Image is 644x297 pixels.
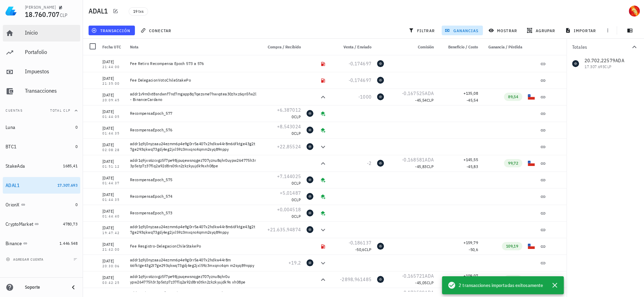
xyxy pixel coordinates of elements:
span: -0,168581 [402,157,425,163]
button: transacción [89,26,135,35]
div: Soporte [25,285,64,290]
a: Portafolio [3,44,80,61]
span: +7,144025 [277,173,301,179]
a: OrionX 0 [3,196,80,213]
div: [PERSON_NAME] [25,4,56,10]
button: ganancias [442,26,483,35]
span: -0,167525 [402,90,425,96]
span: -1000 [358,94,371,100]
div: ADA-icon [306,210,313,216]
span: 109,19 [506,243,518,249]
div: CLP-icon [528,243,535,250]
div: avatar [629,6,640,17]
div: [DATE] [102,274,125,281]
span: CLP [427,164,434,169]
span: importar [567,28,596,33]
span: -50,6 [469,247,478,252]
a: Binance 1.446.548 [3,235,80,252]
button: agregar cuenta [4,256,47,263]
a: StakeAda 1685,41 [3,158,80,174]
div: addr1q9j0nyzaau24ezmm6p4e9g0rr5a407x2hdkw44r8m66fktge43g2t7ge293qkwq73gdj4eg2jxl59z3mxqnc4qmm2syq... [130,224,257,235]
div: ADA-icon [306,176,313,183]
span: Beneficio / Costo [448,44,478,49]
button: Totales [567,39,644,55]
div: ADA-icon [377,243,384,250]
div: ADA-icon [377,77,384,84]
div: BTC1 [6,144,17,150]
div: [DATE] [102,108,125,115]
span: +19,2 [288,260,301,266]
div: 21:42:00 [102,248,125,251]
span: +8,543024 [277,123,301,130]
div: 01:44:35 [102,132,125,135]
div: ADA-icon [306,110,313,117]
div: Fee Retiro Recompensa Epoch 573 a 576 [130,61,257,66]
span: CLP [427,98,434,103]
div: 01:44:40 [102,215,125,218]
div: ADA-icon [306,259,313,266]
span: ganancias [446,28,478,33]
div: 02:08:28 [102,148,125,152]
span: CLP [60,12,68,18]
button: agrupar [524,26,559,35]
div: [DATE] [102,125,125,132]
div: RecompensaEpoch_573 [130,210,257,216]
h1: ADAL1 [89,6,111,17]
span: 0 [292,114,294,119]
span: CLP [294,180,301,186]
div: [DATE] [102,175,125,182]
button: filtrar [406,26,439,35]
span: +22,85524 [277,143,301,150]
div: [DATE] [102,58,125,65]
span: 0 [75,124,77,130]
span: CLP [294,197,301,202]
div: CLP-icon [528,276,535,283]
span: ADA [425,289,434,296]
span: Total CLP [50,108,71,113]
span: +21.635,94874 [267,226,301,233]
span: 1685,41 [63,163,77,168]
div: ADA-icon [306,226,313,233]
span: 17.307.693 [57,183,77,188]
div: 01:44:35 [102,198,125,202]
div: ADA-icon [377,93,384,100]
img: LedgiFi [6,6,17,17]
div: addr1q9j0nyzaau24ezmm6p4e9g0rr5a407x2hdkw44r8m66fktge43g2t7ge293qkwq73gdj4eg2jxl59z3mxqnc4qmm2syq... [130,141,257,152]
div: [DATE] [102,241,125,248]
div: [DATE] [102,191,125,198]
span: -45,83 [415,164,426,169]
a: ADAL1 17.307.693 [3,177,80,194]
span: 18.760.707 [25,10,60,19]
span: 89,54 [508,94,518,99]
span: agrupar [528,28,555,33]
div: StakeAda [6,163,25,169]
div: Beneficio / Costo [436,39,481,55]
div: ADA-icon [377,60,384,67]
span: conectar [142,28,171,33]
div: Ganancia / Pérdida [481,39,525,55]
div: [DATE] [102,208,125,215]
div: OrionX [6,202,20,208]
span: 0 [292,197,294,202]
span: 0 [292,214,294,219]
span: +5,01487 [280,190,301,196]
span: 2 transacciones importadas exitosamente [459,281,543,289]
div: Totales [572,45,630,49]
div: Inicio [25,29,77,36]
span: mostrar [490,28,517,33]
span: 0 [75,144,77,149]
span: +109,07 [463,273,478,278]
div: [DATE] [102,224,125,231]
span: -45,83 [467,164,478,169]
span: +135,08 [463,91,478,96]
a: Transacciones [3,83,80,100]
div: 20:30:06 [102,264,125,268]
div: addr1q9jxs6zcvgz5f7pe98jpuqewsnqgez707yznu8qhr0u ypw264775h3r3p5stp7z37flq2a92d8rs0tkn2zkzkyujdk9... [130,274,257,285]
span: CLP [294,114,301,119]
div: [DATE] [102,92,125,99]
div: Fecha UTC [100,39,127,55]
span: CLP [294,214,301,219]
div: addr1q9jxs6zcvgz5f7pe98jpuqewsnqgez707yznu8qhr0uypw264775h3r3p5stp7z37flq2a92d8rs0tkn2zkzkyujdk9s... [130,158,257,169]
div: 21:35:00 [102,82,125,85]
span: 4780,73 [63,221,77,226]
